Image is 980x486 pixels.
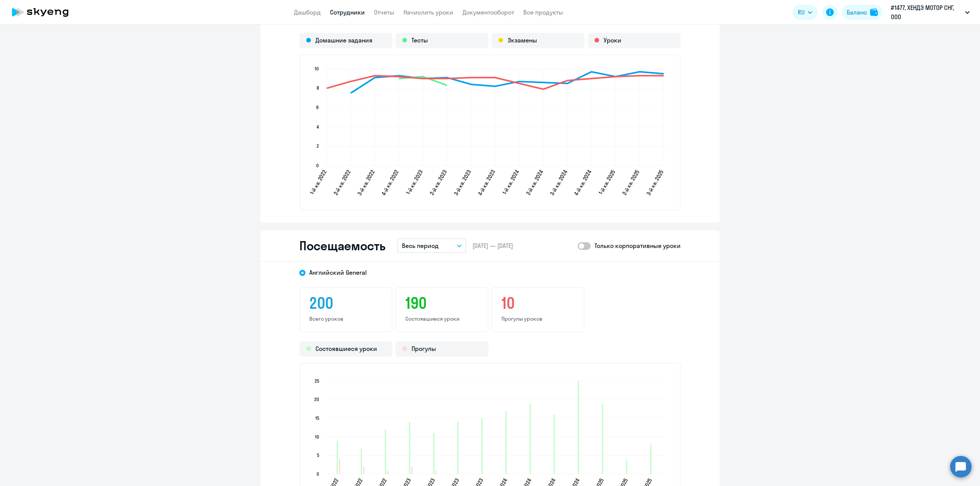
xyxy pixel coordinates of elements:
[299,238,385,253] h2: Посещаемость
[397,238,466,253] button: Весь период
[330,8,365,16] a: Сотрудники
[588,33,681,48] div: Уроки
[476,169,497,197] text: 4-й кв. 2023
[529,403,531,474] path: 2024-06-17T21:00:00.000Z Состоявшиеся уроки 19
[405,315,479,322] p: Состоявшиеся уроки
[842,5,882,20] button: Балансbalance
[847,8,867,17] div: Баланс
[332,169,352,196] text: 2-й кв. 2022
[602,403,603,474] path: 2025-03-25T21:00:00.000Z Состоявшиеся уроки 19
[356,169,376,197] text: 3-й кв. 2022
[309,169,328,196] text: 1-й кв. 2022
[316,163,319,168] text: 0
[317,85,319,91] text: 8
[363,467,364,474] path: 2022-08-27T21:00:00.000Z Прогулы 2
[315,434,319,440] text: 10
[405,294,479,312] h3: 190
[501,294,575,312] h3: 10
[299,33,392,48] div: Домашние задания
[525,169,545,196] text: 2-й кв. 2024
[887,3,973,21] button: #1477, ХЕНДЭ МОТОР СНГ, ООО
[595,241,681,250] p: Только корпоративные уроки
[402,241,439,250] p: Весь период
[462,8,514,16] a: Документооборот
[792,5,818,20] button: RU
[573,169,593,197] text: 4-й кв. 2024
[317,124,319,130] text: 4
[309,294,382,312] h3: 200
[452,169,472,197] text: 3-й кв. 2023
[492,33,585,48] div: Экзамены
[315,378,319,384] text: 25
[472,241,513,250] span: [DATE] — [DATE]
[309,268,367,277] span: Английский General
[361,448,362,474] path: 2022-08-27T21:00:00.000Z Состоявшиеся уроки 7
[336,440,338,474] path: 2022-05-25T21:00:00.000Z Состоявшиеся уроки 9
[405,169,424,196] text: 1-й кв. 2023
[798,8,805,17] span: RU
[523,8,563,16] a: Все продукты
[481,418,483,474] path: 2023-12-26T21:00:00.000Z Состоявшиеся уроки 15
[626,459,627,474] path: 2025-04-16T21:00:00.000Z Состоявшиеся уроки 4
[433,433,434,474] path: 2023-04-05T21:00:00.000Z Состоявшиеся уроки 11
[650,444,652,474] path: 2025-08-04T21:00:00.000Z Состоявшиеся уроки 8
[457,422,459,474] path: 2023-09-24T21:00:00.000Z Состоявшиеся уроки 14
[299,341,392,357] div: Состоявшиеся уроки
[578,381,579,474] path: 2024-12-25T21:00:00.000Z Состоявшиеся уроки 25
[387,470,389,474] path: 2022-12-21T21:00:00.000Z Прогулы 1
[891,3,962,21] p: #1477, ХЕНДЭ МОТОР СНГ, ООО
[428,169,448,196] text: 2-й кв. 2023
[315,415,319,421] text: 15
[403,8,453,16] a: Начислить уроки
[314,396,319,402] text: 20
[315,66,319,72] text: 10
[621,169,641,196] text: 2-й кв. 2025
[597,169,617,196] text: 1-й кв. 2025
[870,8,878,16] img: balance
[501,169,521,196] text: 1-й кв. 2024
[409,422,410,474] path: 2023-02-13T21:00:00.000Z Состоявшиеся уроки 14
[317,143,319,149] text: 2
[549,169,569,197] text: 3-й кв. 2024
[317,471,319,477] text: 0
[316,104,319,110] text: 6
[554,414,555,474] path: 2024-09-24T21:00:00.000Z Состоявшиеся уроки 16
[385,429,386,474] path: 2022-12-21T21:00:00.000Z Состоявшиеся уроки 12
[294,8,321,16] a: Дашборд
[317,452,319,458] text: 5
[645,169,665,197] text: 3-й кв. 2025
[411,467,413,474] path: 2023-02-13T21:00:00.000Z Прогулы 2
[435,470,437,474] path: 2023-04-05T21:00:00.000Z Прогулы 1
[374,8,394,16] a: Отчеты
[395,33,488,48] div: Тесты
[505,411,507,474] path: 2024-03-27T21:00:00.000Z Состоявшиеся уроки 17
[309,315,382,322] p: Всего уроков
[501,315,575,322] p: Прогулы уроков
[395,341,488,357] div: Прогулы
[380,169,400,197] text: 4-й кв. 2022
[339,459,340,474] path: 2022-05-25T21:00:00.000Z Прогулы 4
